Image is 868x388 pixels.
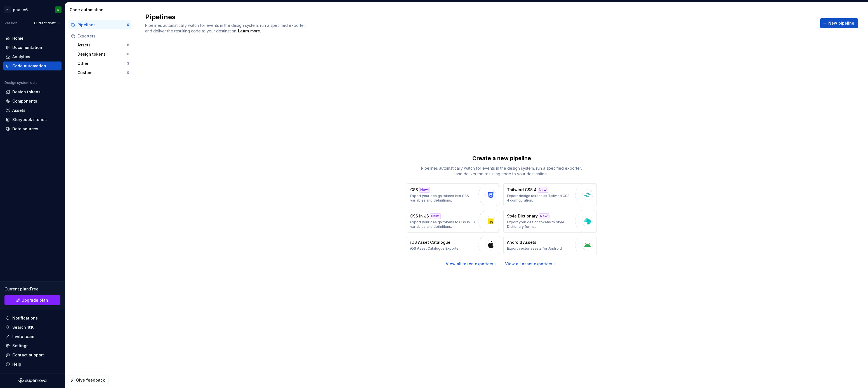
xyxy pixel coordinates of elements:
div: Assets [12,108,25,113]
p: Pipelines automatically watch for events in the design system, run a specified exporter, and deli... [418,165,586,177]
div: Settings [12,343,29,349]
button: CSSNew!Export your design tokens into CSS variables and definitions. [407,183,500,206]
a: Learn more [238,28,260,34]
div: New! [538,187,548,193]
button: Search ⌘K [3,323,62,332]
a: Components [3,97,62,106]
div: New! [539,213,549,219]
span: . [237,29,261,33]
div: phase6 [13,7,28,13]
p: Export your design tokens into CSS variables and definitions. [410,194,476,203]
div: New! [430,213,441,219]
a: View all token exporters [446,261,498,267]
p: CSS in JS [410,213,429,219]
button: Current draft [32,19,63,27]
p: Style Dictionary [507,213,538,219]
a: Assets [3,106,62,115]
div: Components [12,98,37,104]
p: Tailwind CSS 4 [507,187,537,193]
span: New pipeline [828,20,854,26]
div: Version [4,21,17,25]
button: Give feedback [68,375,108,385]
button: Tailwind CSS 4New!Export design tokens as Tailwind CSS 4 configuration. [503,183,597,206]
a: Data sources [3,124,62,133]
div: Current plan : Free [4,286,60,292]
div: Documentation [12,45,42,50]
span: Current draft [34,21,56,25]
div: Other [77,61,127,66]
button: Contact support [3,351,62,359]
div: Design tokens [12,89,41,95]
span: Upgrade plan [22,297,48,303]
a: View all asset exporters [505,261,557,267]
a: Settings [3,341,62,350]
a: Analytics [3,52,62,61]
p: CSS [410,187,418,193]
div: 8 [127,43,129,47]
div: New! [419,187,430,193]
div: Notifications [12,315,38,321]
p: iOS Asset Catalogue [410,240,450,245]
button: Upgrade plan [4,295,60,305]
p: Export vector assets for Android [507,246,562,251]
a: Custom0 [75,68,131,77]
div: Code automation [70,7,133,13]
button: iOS Asset CatalogueiOS Asset Catalogue Exporter [407,236,500,254]
a: Design tokens [3,87,62,96]
a: Invite team [3,332,62,341]
p: Create a new pipeline [472,154,531,162]
div: Storybook stories [12,117,47,122]
button: New pipeline [820,18,858,28]
div: Home [12,36,23,41]
button: Pphase6R [1,4,64,16]
p: Export your design tokens to Style Dictionary format. [507,220,572,229]
div: Data sources [12,126,38,132]
button: Pipelines0 [69,20,131,29]
button: Design tokens11 [75,50,131,59]
button: Assets8 [75,41,131,49]
div: R [57,8,59,12]
div: 11 [126,52,129,56]
h2: Pipelines [145,13,813,22]
div: Search ⌘K [12,325,34,330]
button: Help [3,360,62,369]
p: Android Assets [507,240,536,245]
div: Help [12,361,21,367]
div: Design tokens [77,51,126,57]
div: Design system data [4,81,37,85]
div: Custom [77,70,127,75]
p: iOS Asset Catalogue Exporter [410,246,460,251]
a: Storybook stories [3,115,62,124]
div: Analytics [12,54,30,60]
span: Give feedback [76,377,105,383]
div: P [4,6,11,13]
button: Style DictionaryNew!Export your design tokens to Style Dictionary format. [503,210,597,233]
button: Android AssetsExport vector assets for Android [503,236,597,254]
div: Contact support [12,352,44,358]
div: 0 [127,23,129,27]
p: Export your design tokens to CSS in JS variables and definitions. [410,220,476,229]
div: 3 [127,61,129,66]
div: 0 [127,70,129,75]
button: Notifications [3,314,62,323]
svg: Supernova Logo [18,378,46,384]
a: Home [3,34,62,43]
p: Export design tokens as Tailwind CSS 4 configuration. [507,194,572,203]
a: Code automation [3,61,62,70]
span: Pipelines automatically watch for events in the design system, run a specified exporter, and deli... [145,23,307,33]
div: Code automation [12,63,46,69]
div: Pipelines [77,22,127,28]
a: Documentation [3,43,62,52]
div: Invite team [12,334,34,339]
div: Assets [77,42,127,48]
button: Other3 [75,59,131,68]
button: CSS in JSNew!Export your design tokens to CSS in JS variables and definitions. [407,210,500,233]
